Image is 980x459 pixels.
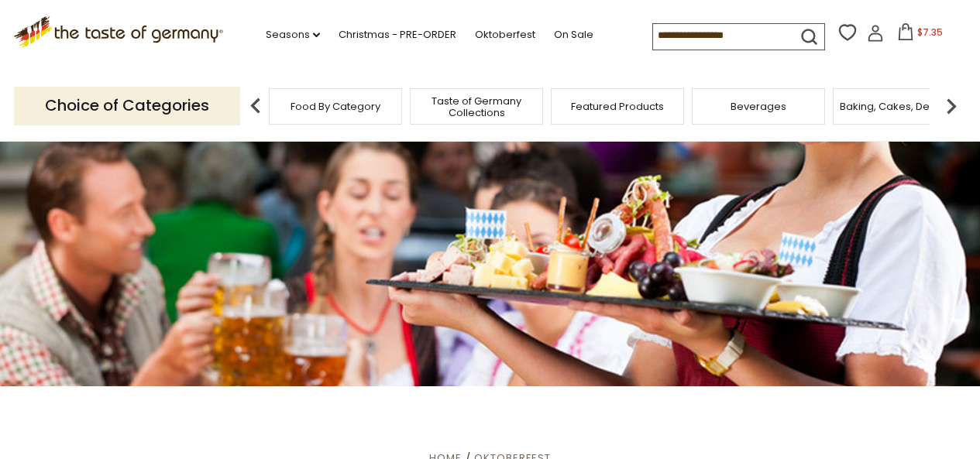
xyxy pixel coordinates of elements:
[240,91,271,122] img: previous arrow
[554,26,593,43] a: On Sale
[475,26,535,43] a: Oktoberfest
[887,23,953,46] button: $7.35
[339,26,456,43] a: Christmas - PRE-ORDER
[291,101,380,112] a: Food By Category
[917,26,943,39] span: $7.35
[414,95,538,118] a: Taste of Germany Collections
[266,26,320,43] a: Seasons
[936,91,967,122] img: next arrow
[840,101,960,112] a: Baking, Cakes, Desserts
[731,101,786,112] a: Beverages
[571,101,664,112] a: Featured Products
[14,87,240,125] p: Choice of Categories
